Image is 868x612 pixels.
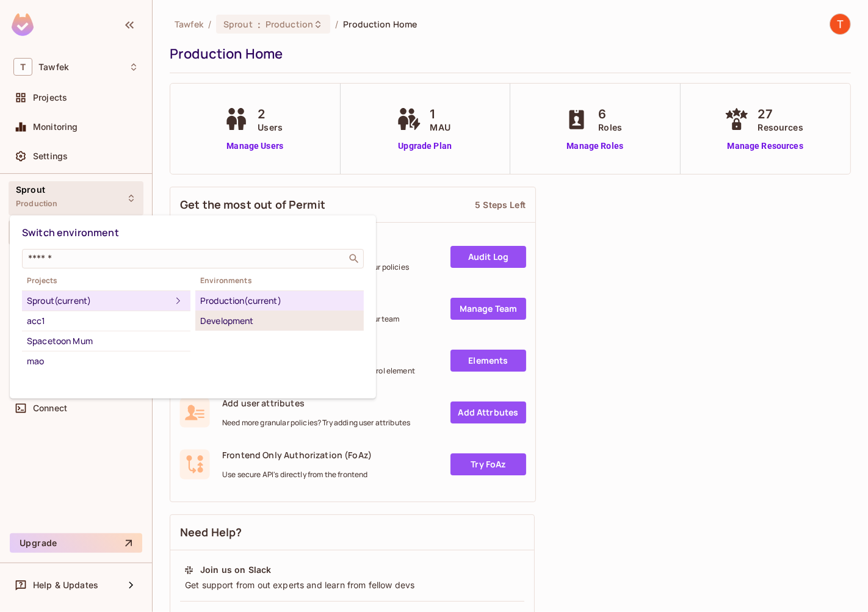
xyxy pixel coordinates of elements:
div: Production (current) [200,293,359,308]
div: Sprout (current) [27,293,171,308]
div: mao [27,354,186,369]
div: Development [200,314,359,328]
div: Spacetoon Mum [27,334,186,348]
span: Environments [195,276,364,286]
div: acc1 [27,314,186,328]
span: Projects [22,276,190,286]
span: Switch environment [22,226,119,239]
